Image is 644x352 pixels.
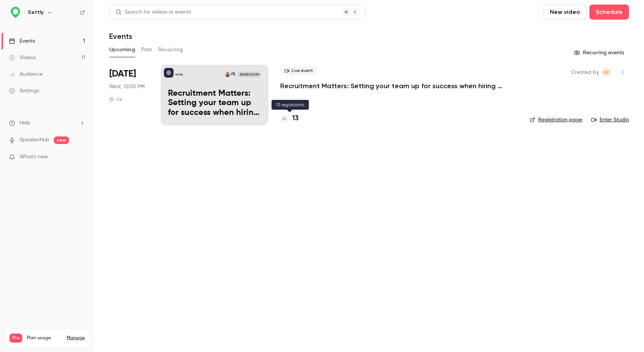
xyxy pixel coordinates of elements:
div: Sep 24 Wed, 12:00 PM (Europe/Amsterdam) [109,65,149,125]
div: 1 h [109,96,122,103]
button: Recurring [158,44,183,56]
span: What's new [20,153,48,161]
span: [DATE] [109,68,136,80]
div: Videos [9,54,36,61]
span: Pro [9,334,22,343]
li: help-dropdown-opener [9,119,85,127]
a: Manage [67,335,85,341]
span: Live event [280,66,317,75]
span: new [54,136,69,144]
span: Plan usage [27,335,62,341]
h6: Settly [28,9,44,16]
a: Recruitment Matters: Setting your team up for success when hiring internationallySettlySandra Saz... [161,65,268,125]
div: Settings [9,87,39,95]
p: Settly [175,73,183,77]
a: 13 [280,113,299,124]
span: Kimo Paula [602,68,611,77]
button: Schedule [589,5,629,20]
a: SpeakerHub [20,136,49,144]
a: Recruitment Matters: Setting your team up for success when hiring internationally [280,81,506,90]
div: Audience [9,70,43,78]
img: Erika Barbato [225,72,230,77]
div: Events [9,37,35,45]
button: Upcoming [109,44,135,56]
button: Recurring events [571,47,629,59]
p: Recruitment Matters: Setting your team up for success when hiring internationally [168,89,261,118]
button: Past [141,44,152,56]
img: Sandra Sazdov [230,72,236,77]
span: Wed, 12:00 PM [109,83,145,90]
a: Enter Studio [591,116,629,124]
a: Registration page [530,116,582,124]
span: Created by [571,68,599,77]
button: New video [543,5,586,20]
iframe: Noticeable Trigger [76,154,85,161]
div: Search for videos or events [116,8,191,16]
span: KP [604,68,609,77]
span: [DATE] 12:00 PM [238,72,261,77]
h1: Events [109,32,132,41]
span: Help [20,119,31,127]
h4: 13 [292,113,299,124]
img: Settly [9,6,21,18]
